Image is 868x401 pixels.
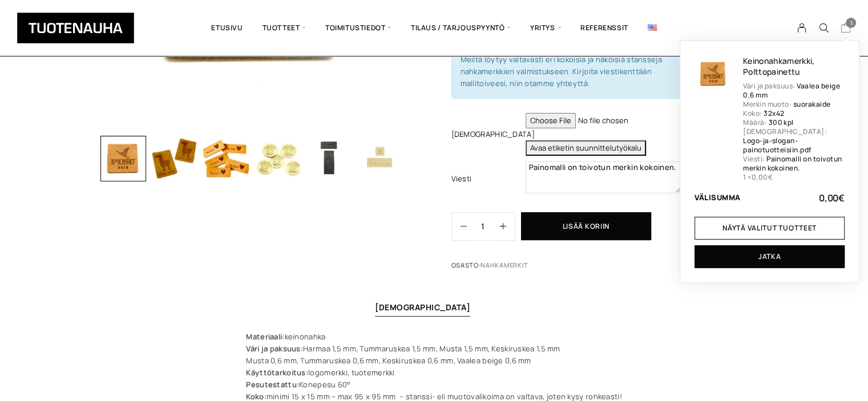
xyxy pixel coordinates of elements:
[743,127,827,136] dt: [DEMOGRAPHIC_DATA]:
[526,140,646,156] button: Avaa etiketin suunnittelutyökalu
[813,23,834,33] button: Search
[768,172,772,182] span: €
[695,217,845,240] a: Näytä valitut tuotteet
[246,367,308,378] b: Käyttötarkoitus:
[743,99,792,109] dt: Merkin muoto:
[695,55,732,92] img: Keinonahkamerkki, polttopainettu
[838,192,845,204] span: €
[246,331,284,342] b: Materiaali:
[648,25,657,31] img: English
[743,136,812,155] p: Logo-ja-slogan-painotuotteisiin.pdf
[571,9,638,47] a: Referenssit
[743,154,842,173] p: Painomalli on toivotun merkin kokoinen.
[152,136,197,181] img: Keinonahkamerkki, polttopainettu 2
[791,23,813,33] a: My Account
[695,194,741,201] span: Välisumma
[521,212,651,241] button: Lisää koriin
[764,108,784,118] p: 32x42
[375,302,470,313] a: [DEMOGRAPHIC_DATA]
[819,192,845,204] bdi: 0,00
[357,136,403,181] img: Keinonahkamerkki, polttopainettu 6
[306,136,352,181] img: Keinonahkamerkki, polttopainettu 5
[840,22,851,36] a: Cart
[246,355,621,367] div: Musta 0,6 mm, Tummaruskea 0,6 mm, Keskiruskea 0,6 mm, Vaalea beige 0,6 mm
[246,331,621,343] div: keinonahka
[246,379,299,390] b: Pesutestattu:
[695,245,845,268] a: Jatka
[401,9,520,47] span: Tilaus / Tarjouspyyntö
[846,18,856,28] span: 1
[751,172,772,182] bdi: 0,00
[203,136,249,181] img: Keinonahkamerkki, polttopainettu 3
[246,343,621,355] div: Harmaa 1,5 mm, Tummaruskea 1,5 mm, Musta 1,5 mm, Keskiruskea 1,5 mm
[255,136,300,181] img: Keinonahkamerkki, polttopainettu 4
[743,81,796,91] dt: Väri ja paksuus:
[743,55,814,77] a: Keinonahkamerkki, polttopainettu
[246,367,621,379] div: logomerkki, tuotemerkki
[246,343,303,354] b: Väri ja paksuus:
[461,54,662,88] span: Meiltä löytyy valtavasti eri kokoisia ja näköisiä stansseja nahkamerkkien valmistukseen. Kirjoita...
[743,172,773,182] span: 1 ×
[768,118,793,127] p: 300 kpl
[520,9,571,47] span: Yritys
[743,118,767,127] dt: Määrä:
[481,261,528,269] a: Nahkamerkit
[743,81,840,100] p: Vaalea beige 0,6 mm
[451,128,523,140] label: [DEMOGRAPHIC_DATA]
[467,213,500,240] input: Määrä
[743,108,762,118] dt: Koko:
[17,13,134,43] img: Tuotenauha Oy
[253,9,316,47] span: Tuotteet
[316,9,401,47] span: Toimitustiedot
[201,9,252,47] a: Etusivu
[793,99,831,109] p: suorakaide
[743,154,765,164] dt: Viesti:
[451,173,523,185] label: Viesti
[451,261,601,276] span: Osasto:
